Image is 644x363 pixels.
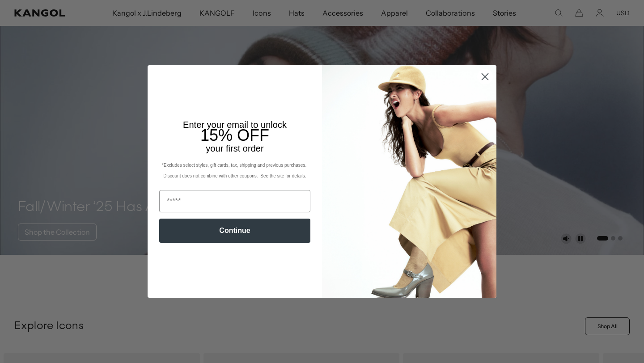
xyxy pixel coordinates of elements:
button: Continue [159,219,310,243]
button: Close dialog [477,69,493,84]
span: 15% OFF [200,126,269,144]
span: Enter your email to unlock [183,120,287,130]
img: 93be19ad-e773-4382-80b9-c9d740c9197f.jpeg [322,65,496,298]
span: your first order [206,144,263,153]
input: Email [159,190,310,212]
span: *Excludes select styles, gift cards, tax, shipping and previous purchases. Discount does not comb... [162,163,308,178]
